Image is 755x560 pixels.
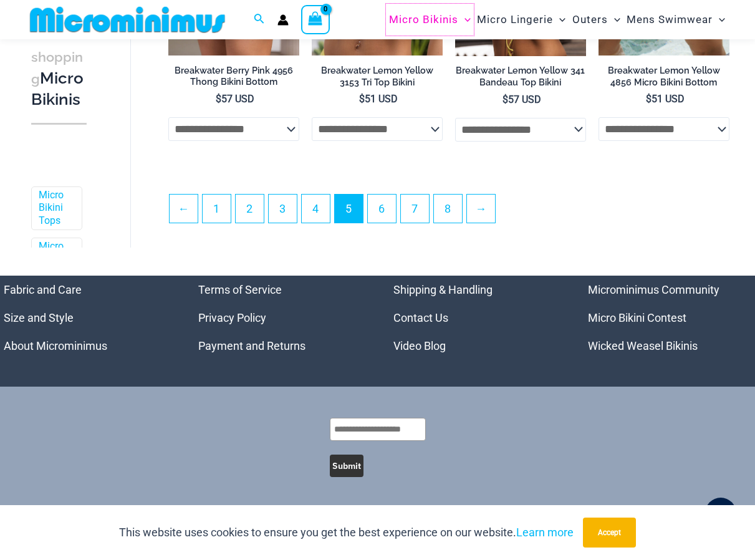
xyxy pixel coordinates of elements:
span: Menu Toggle [608,4,620,36]
nav: Menu [198,276,362,360]
a: Page 6 [368,195,396,223]
a: Breakwater Lemon Yellow 4856 Micro Bikini Bottom [599,65,729,93]
a: Micro Bikini Tops [39,188,72,227]
a: Page 1 [203,195,231,223]
span: $ [216,93,221,105]
button: Submit [330,455,363,477]
a: Mens SwimwearMenu ToggleMenu Toggle [623,4,728,36]
span: Micro Bikinis [389,4,458,36]
bdi: 57 USD [503,94,541,105]
aside: Footer Widget 2 [198,276,362,360]
span: $ [359,93,365,105]
a: Privacy Policy [198,311,266,324]
span: Page 5 [335,195,363,223]
aside: Footer Widget 1 [4,276,168,360]
h2: Breakwater Lemon Yellow 4856 Micro Bikini Bottom [599,65,729,88]
h2: Breakwater Lemon Yellow 341 Bandeau Top Bikini [455,65,586,88]
span: Menu Toggle [553,4,565,36]
a: Micro BikinisMenu ToggleMenu Toggle [386,4,474,36]
a: Learn more [516,526,574,539]
a: Page 2 [236,195,264,223]
h3: Micro Bikinis [31,46,87,110]
h2: Breakwater Lemon Yellow 3153 Tri Top Bikini [312,65,443,88]
nav: Menu [4,276,168,360]
span: Menu Toggle [713,4,725,36]
a: Contact Us [393,311,448,324]
a: Page 7 [401,195,429,223]
nav: Menu [588,276,752,360]
a: → [467,195,495,223]
a: View Shopping Cart, empty [301,5,330,34]
p: This website uses cookies to ensure you get the best experience on our website. [119,523,574,542]
a: Page 4 [302,195,330,223]
img: MM SHOP LOGO FLAT [25,6,230,34]
bdi: 51 USD [646,93,685,105]
a: Page 3 [269,195,297,223]
nav: Site Navigation [384,2,730,37]
span: Menu Toggle [458,4,471,36]
a: Wicked Weasel Bikinis [588,339,698,352]
a: Video Blog [393,339,446,352]
a: About Microminimus [4,339,107,352]
a: Micro Bikini Bottoms [39,240,72,292]
a: Micro Bikini Contest [588,311,686,324]
span: $ [503,94,508,105]
bdi: 57 USD [216,93,254,105]
a: ← [170,195,198,223]
a: OutersMenu ToggleMenu Toggle [569,4,623,36]
h2: Breakwater Berry Pink 4956 Thong Bikini Bottom [168,65,299,88]
a: Page 8 [434,195,462,223]
a: Search icon link [254,12,265,27]
span: Micro Lingerie [477,4,553,36]
a: Payment and Returns [198,339,305,352]
nav: Menu [393,276,557,360]
span: shopping [31,49,83,87]
a: Micro LingerieMenu ToggleMenu Toggle [474,4,569,36]
a: Fabric and Care [4,283,82,296]
a: Shipping & Handling [393,283,493,296]
button: Accept [583,518,636,548]
a: Breakwater Berry Pink 4956 Thong Bikini Bottom [168,65,299,93]
a: Account icon link [277,14,289,26]
span: Mens Swimwear [627,4,713,36]
aside: Footer Widget 4 [588,276,752,360]
a: Terms of Service [198,283,282,296]
bdi: 51 USD [359,93,398,105]
a: Size and Style [4,311,74,324]
a: Breakwater Lemon Yellow 3153 Tri Top Bikini [312,65,443,93]
span: $ [646,93,652,105]
span: Outers [572,4,608,36]
a: Breakwater Lemon Yellow 341 Bandeau Top Bikini [455,65,586,93]
nav: Product Pagination [168,194,729,230]
aside: Footer Widget 3 [393,276,557,360]
a: Microminimus Community [588,283,719,296]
